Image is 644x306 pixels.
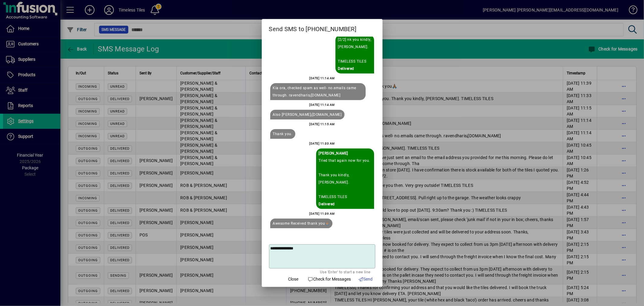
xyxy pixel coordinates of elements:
[288,276,299,282] span: Close
[309,75,335,82] div: [DATE] 11:14 AM
[338,65,371,72] div: Delivered
[273,220,330,227] div: Awesome Received thank you🙏🏽
[338,36,371,65] div: [2/2] nk you kindly, [PERSON_NAME]. TIMELESS TILES
[309,101,335,109] div: [DATE] 11:14 AM
[273,84,363,99] div: Kia ora, checked spam as well- no.emails came through. ravendharis¡[DOMAIN_NAME]
[358,276,373,282] span: Send
[273,111,342,118] div: Also [PERSON_NAME]¡[DOMAIN_NAME]
[319,150,371,157] div: Sent By
[273,130,293,138] div: Thank you.
[308,276,351,282] span: Check for Messages
[319,157,371,200] div: Tried that again now for you. Thank you kindly, [PERSON_NAME]. TIMELESS TILES
[284,274,303,285] button: Close
[319,200,371,208] div: Delivered
[320,269,370,275] mat-hint: Use 'Enter' to start a new line
[306,274,354,285] button: Check for Messages
[356,274,375,285] button: Send
[262,19,383,37] h2: Send SMS to [PHONE_NUMBER]
[309,210,335,217] div: [DATE] 11:39 AM
[309,121,335,128] div: [DATE] 11:15 AM
[309,140,335,147] div: [DATE] 11:33 AM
